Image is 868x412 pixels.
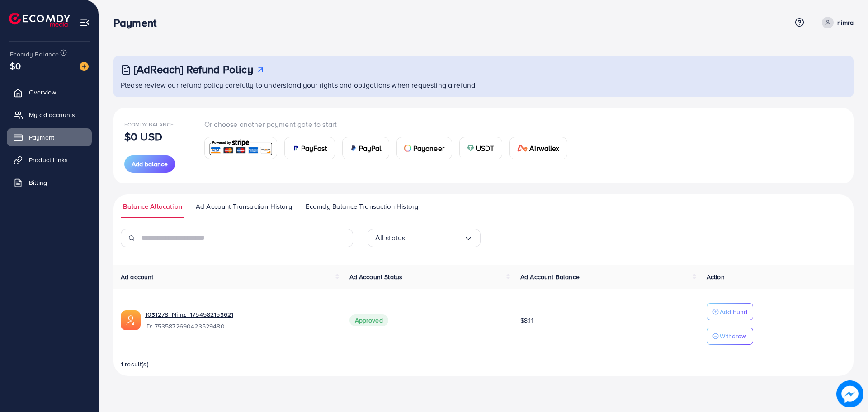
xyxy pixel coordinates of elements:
a: cardAirwallex [509,137,567,159]
span: Action [707,272,725,281]
span: Ecomdy Balance [124,121,174,128]
button: Add Fund [707,303,753,320]
a: cardPayPal [342,137,389,159]
img: card [350,145,357,152]
a: My ad accounts [7,106,92,124]
div: <span class='underline'>1031278_Nimz_1754582153621</span></br>7535872690423529480 [145,310,335,331]
img: logo [9,13,70,27]
img: menu [80,17,90,28]
span: Ad Account Status [349,272,403,281]
a: Billing [7,173,92,192]
img: image [839,383,861,405]
div: Search for option [368,229,481,247]
p: Please review our refund policy carefully to understand your rights and obligations when requesti... [121,80,848,90]
a: card [204,137,277,159]
h3: Payment [113,16,164,29]
span: USDT [476,143,495,154]
a: Product Links [7,151,92,169]
span: All status [375,231,406,245]
img: ic-ads-acc.e4c84228.svg [121,310,141,330]
span: $8.11 [520,316,533,325]
a: Payment [7,128,92,146]
button: Add balance [124,155,175,173]
button: Withdraw [707,328,753,345]
img: card [467,145,474,152]
span: My ad accounts [29,110,75,119]
p: Withdraw [720,331,746,342]
img: card [208,138,274,158]
img: card [404,145,411,152]
span: Payoneer [413,143,444,154]
span: PayFast [301,143,327,154]
a: Overview [7,83,92,101]
span: PayPal [359,143,382,154]
input: Search for option [405,231,463,245]
a: cardPayoneer [396,137,452,159]
span: Payment [29,133,54,142]
span: Overview [29,88,56,97]
span: Balance Allocation [123,201,182,211]
span: Ad Account Balance [520,272,580,281]
a: nimra [818,17,854,28]
img: image [80,62,89,71]
a: 1031278_Nimz_1754582153621 [145,310,233,319]
h3: [AdReach] Refund Policy [134,63,253,76]
span: Add balance [132,159,168,169]
span: Ecomdy Balance Transaction History [306,201,418,211]
span: Airwallex [529,143,559,154]
p: nimra [837,17,854,28]
span: Ad account [121,272,154,281]
span: $0 [10,59,21,72]
span: Ad Account Transaction History [196,201,292,211]
p: Add Fund [720,306,747,317]
span: Approved [349,314,388,326]
span: 1 result(s) [121,360,149,369]
span: ID: 7535872690423529480 [145,322,335,331]
p: $0 USD [124,131,162,142]
img: card [517,145,528,152]
span: Ecomdy Balance [10,50,59,59]
span: Billing [29,178,47,187]
a: cardUSDT [459,137,502,159]
span: Product Links [29,155,68,164]
p: Or choose another payment gate to start [204,119,575,130]
a: cardPayFast [284,137,335,159]
img: card [292,145,299,152]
